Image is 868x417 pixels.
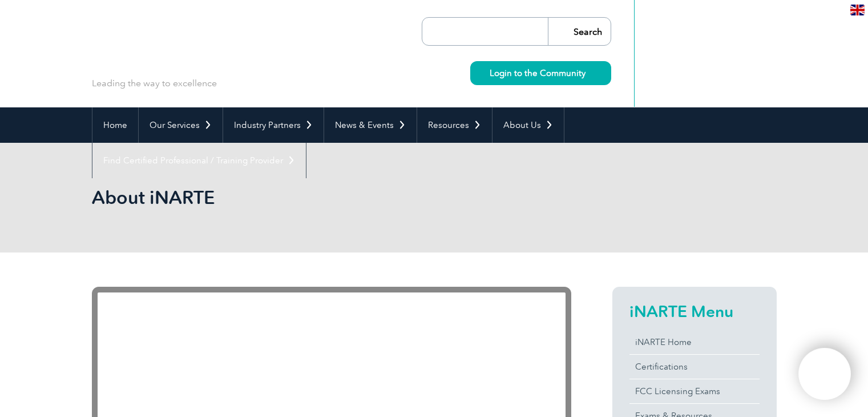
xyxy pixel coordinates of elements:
[324,107,417,143] a: News & Events
[417,107,492,143] a: Resources
[548,18,611,45] input: Search
[92,77,217,90] p: Leading the way to excellence
[629,355,760,379] a: Certifications
[92,189,571,207] h2: About iNARTE
[810,360,839,388] img: svg+xml;nitro-empty-id=OTA2OjExNg==-1;base64,PHN2ZyB2aWV3Qm94PSIwIDAgNDAwIDQwMCIgd2lkdGg9IjQwMCIg...
[629,379,760,403] a: FCC Licensing Exams
[629,330,760,354] a: iNARTE Home
[92,107,138,143] a: Home
[139,107,223,143] a: Our Services
[629,302,760,320] h2: iNARTE Menu
[586,70,592,76] img: svg+xml;nitro-empty-id=MzU4OjIyMw==-1;base64,PHN2ZyB2aWV3Qm94PSIwIDAgMTEgMTEiIHdpZHRoPSIxMSIgaGVp...
[470,61,611,85] a: Login to the Community
[92,143,306,178] a: Find Certified Professional / Training Provider
[492,107,564,143] a: About Us
[223,107,324,143] a: Industry Partners
[850,5,865,15] img: en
